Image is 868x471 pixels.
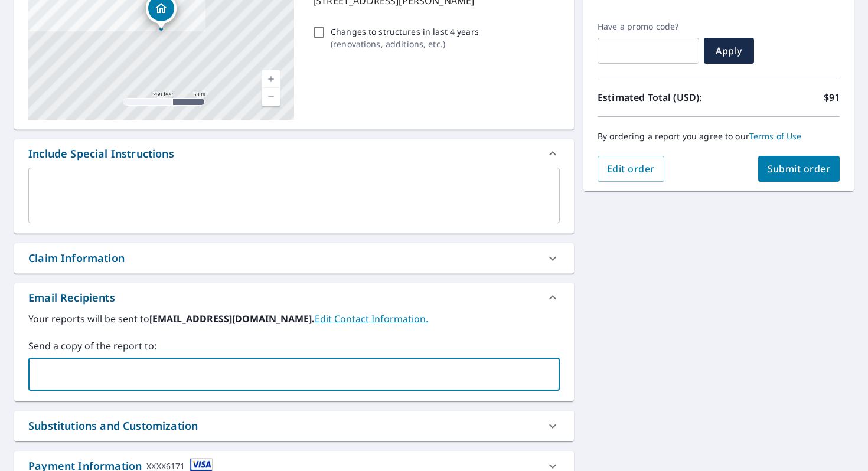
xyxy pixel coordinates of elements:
p: By ordering a report you agree to our [598,131,840,142]
div: Email Recipients [28,290,115,306]
a: Current Level 17, Zoom In [262,70,280,88]
label: Have a promo code? [598,21,699,32]
div: Substitutions and Customization [14,411,574,441]
a: Terms of Use [749,130,802,142]
a: Current Level 17, Zoom Out [262,88,280,106]
span: Apply [713,44,745,57]
div: Claim Information [14,243,574,273]
a: EditContactInfo [315,312,428,325]
span: Submit order [768,162,831,175]
p: ( renovations, additions, etc. ) [331,38,479,50]
button: Edit order [598,156,664,182]
div: Claim Information [28,250,125,266]
div: Include Special Instructions [28,146,174,162]
p: $91 [824,90,840,104]
div: Substitutions and Customization [28,418,198,434]
label: Your reports will be sent to [28,312,560,326]
p: Changes to structures in last 4 years [331,25,479,38]
span: Edit order [607,162,655,175]
b: [EMAIL_ADDRESS][DOMAIN_NAME]. [149,312,315,325]
label: Send a copy of the report to: [28,339,560,353]
div: Email Recipients [14,283,574,312]
button: Submit order [758,156,840,182]
div: Include Special Instructions [14,139,574,168]
button: Apply [704,38,754,64]
p: Estimated Total (USD): [598,90,719,104]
